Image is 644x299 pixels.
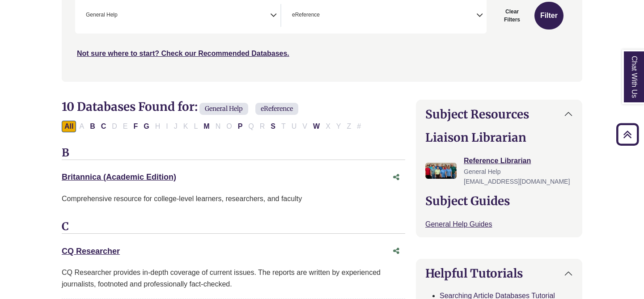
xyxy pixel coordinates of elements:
p: Comprehensive resource for college-level learners, researchers, and faculty [62,193,405,205]
button: Submit for Search Results [534,2,563,29]
h3: C [62,220,405,234]
button: Filter Results P [235,121,246,132]
span: [EMAIL_ADDRESS][DOMAIN_NAME] [464,178,570,185]
button: All [62,121,76,132]
span: General Help [86,11,118,19]
a: Britannica (Academic Edition) [62,173,176,181]
li: eReference [288,11,320,19]
textarea: Search [322,13,326,20]
textarea: Search [119,13,123,20]
div: CQ Researcher provides in-depth coverage of current issues. The reports are written by experience... [62,267,405,290]
h2: Liaison Librarian [425,131,573,144]
span: General Help [199,103,248,115]
a: Back to Top [613,128,642,140]
li: General Help [82,11,118,19]
button: Filter Results M [201,121,212,132]
button: Filter Results S [268,121,278,132]
span: General Help [464,168,501,175]
button: Share this database [387,243,405,260]
button: Filter Results W [310,121,322,132]
span: eReference [292,11,320,19]
div: Alpha-list to filter by first letter of database name [62,122,364,130]
button: Helpful Tutorials [416,259,582,287]
a: CQ Researcher [62,247,120,256]
a: Reference Librarian [464,157,531,164]
span: 10 Databases Found for: [62,99,198,114]
img: Reference Librarian [425,163,457,179]
button: Clear Filters [492,2,532,29]
button: Filter Results F [131,121,140,132]
a: General Help Guides [425,220,492,228]
button: Filter Results B [87,121,98,132]
button: Filter Results G [141,121,152,132]
button: Filter Results C [98,121,109,132]
button: Subject Resources [416,100,582,128]
a: Not sure where to start? Check our Recommended Databases. [77,50,289,57]
span: eReference [255,103,298,115]
h2: Subject Guides [425,194,573,208]
h3: B [62,147,405,160]
button: Share this database [387,169,405,186]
